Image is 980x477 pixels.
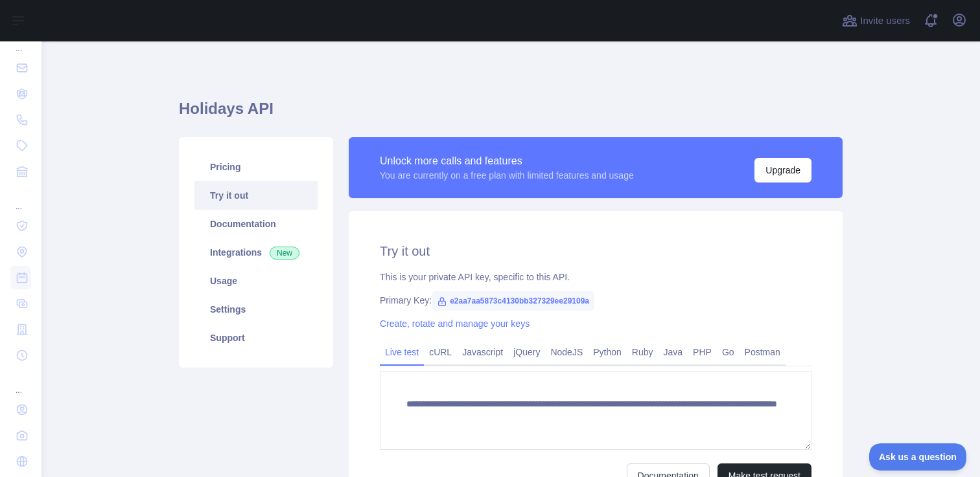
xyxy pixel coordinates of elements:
[194,267,318,295] a: Usage
[10,186,31,212] div: ...
[754,158,811,183] button: Upgrade
[432,291,594,311] span: e2aa7aa5873c4130bb327329ee29109a
[688,342,717,362] a: PHP
[588,342,627,362] a: Python
[380,342,424,362] a: Live test
[508,342,545,362] a: jQuery
[545,342,588,362] a: NodeJS
[380,271,811,283] div: This is your private API key, specific to this API.
[194,210,318,238] a: Documentation
[839,10,913,31] button: Invite users
[194,238,318,267] a: Integrations New
[194,153,318,181] a: Pricing
[194,181,318,210] a: Try it out
[380,318,530,329] a: Create, rotate and manage your keys
[194,324,318,352] a: Support
[627,342,659,362] a: Ruby
[380,242,811,260] h2: Try it out
[717,342,740,362] a: Go
[869,443,967,471] iframe: Toggle Customer Support
[10,370,31,395] div: ...
[380,294,811,307] div: Primary Key:
[380,169,634,182] div: You are currently on a free plan with limited features and usage
[457,342,508,362] a: Javascript
[860,14,910,28] span: Invite users
[659,342,688,362] a: Java
[380,153,634,169] div: Unlock more calls and features
[424,342,457,362] a: cURL
[179,98,843,129] h1: Holidays API
[194,295,318,324] a: Settings
[270,247,299,260] span: New
[740,342,786,362] a: Postman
